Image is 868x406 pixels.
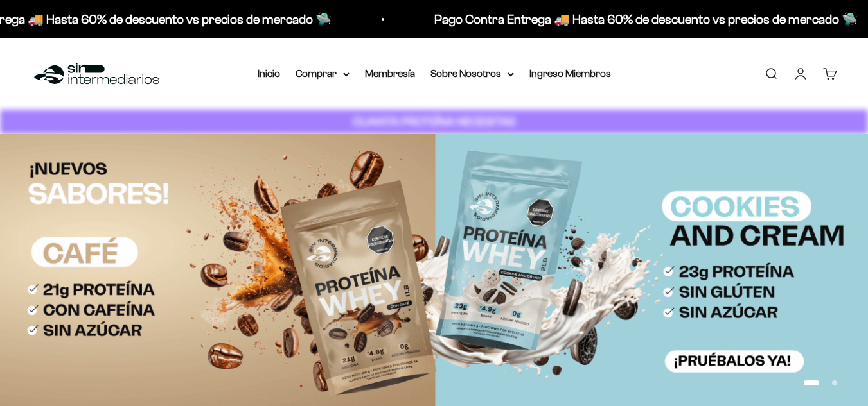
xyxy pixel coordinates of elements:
[430,65,514,82] summary: Sobre Nosotros
[209,9,633,30] p: Pago Contra Entrega 🚚 Hasta 60% de descuento vs precios de mercado 🛸
[365,68,415,79] a: Membresía
[258,68,280,79] a: Inicio
[353,115,515,128] strong: CUANTA PROTEÍNA NECESITAS
[296,65,350,82] summary: Comprar
[529,68,611,79] a: Ingreso Miembros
